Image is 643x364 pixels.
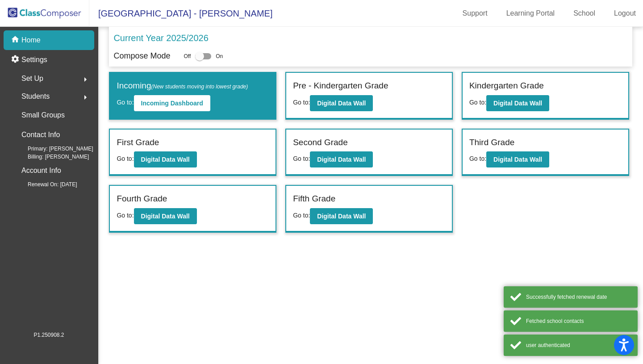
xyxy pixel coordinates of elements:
a: Logout [607,6,643,21]
mat-icon: settings [11,54,21,65]
span: Billing: [PERSON_NAME] [13,153,89,161]
div: Successfully fetched renewal date [526,293,631,301]
p: Small Groups [21,109,65,121]
a: Support [455,6,495,21]
a: School [566,6,602,21]
mat-icon: arrow_right [80,92,91,103]
span: Set Up [21,72,43,85]
span: Go to: [469,155,486,162]
label: Incoming [117,79,248,92]
label: Third Grade [469,136,514,149]
button: Digital Data Wall [486,151,549,167]
div: user authenticated [526,341,631,349]
span: On [216,52,223,60]
b: Incoming Dashboard [141,100,203,107]
span: Students [21,90,50,103]
span: (New students moving into lowest grade) [151,84,248,90]
mat-icon: home [11,35,21,46]
span: Renewal On: [DATE] [13,180,77,188]
mat-icon: arrow_right [80,74,91,85]
span: Go to: [293,99,310,106]
b: Digital Data Wall [141,213,190,220]
b: Digital Data Wall [317,213,366,220]
span: Primary: [PERSON_NAME] [13,145,93,153]
p: Settings [21,54,47,65]
a: Learning Portal [499,6,562,21]
label: Fourth Grade [117,192,167,205]
span: Go to: [293,212,310,219]
label: Pre - Kindergarten Grade [293,79,388,92]
b: Digital Data Wall [317,156,366,163]
label: Fifth Grade [293,192,335,205]
p: Account Info [21,164,61,177]
b: Digital Data Wall [141,156,190,163]
b: Digital Data Wall [493,156,542,163]
button: Digital Data Wall [134,151,197,167]
label: First Grade [117,136,159,149]
button: Digital Data Wall [310,151,373,167]
span: Go to: [117,99,134,106]
label: Second Grade [293,136,348,149]
span: Go to: [293,155,310,162]
b: Digital Data Wall [493,100,542,107]
label: Kindergarten Grade [469,79,544,92]
p: Home [21,35,41,46]
button: Digital Data Wall [310,208,373,224]
button: Digital Data Wall [486,95,549,111]
button: Digital Data Wall [310,95,373,111]
span: [GEOGRAPHIC_DATA] - [PERSON_NAME] [89,6,272,21]
p: Contact Info [21,129,60,141]
p: Current Year 2025/2026 [113,31,208,45]
b: Digital Data Wall [317,100,366,107]
div: Fetched school contacts [526,317,631,325]
button: Digital Data Wall [134,208,197,224]
span: Go to: [117,212,134,219]
button: Incoming Dashboard [134,95,210,111]
span: Off [184,52,191,60]
span: Go to: [469,99,486,106]
span: Go to: [117,155,134,162]
p: Compose Mode [113,50,170,62]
